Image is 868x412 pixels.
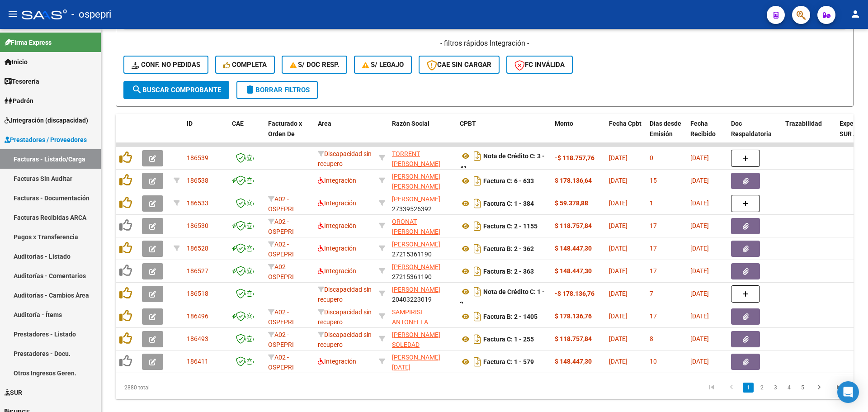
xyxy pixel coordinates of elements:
[362,61,404,69] span: S/ legajo
[555,358,592,365] strong: $ 148.447,30
[419,56,500,74] button: CAE SIN CARGAR
[687,114,727,154] datatable-header-cell: Fecha Recibido
[483,268,534,275] strong: Factura B: 2 - 363
[392,331,440,349] span: [PERSON_NAME] SOLEDAD
[609,120,642,127] span: Fecha Cpbt
[650,313,657,320] span: 17
[123,81,229,99] button: Buscar Comprobante
[483,200,534,207] strong: Factura C: 1 - 384
[318,267,356,275] span: Integración
[318,286,372,303] span: Discapacidad sin recupero
[609,154,627,161] span: [DATE]
[690,335,709,342] span: [DATE]
[650,154,653,161] span: 0
[427,61,491,69] span: CAE SIN CARGAR
[650,199,653,207] span: 1
[5,135,87,145] span: Prestadores / Proveedores
[318,120,331,127] span: Area
[318,199,356,207] span: Integración
[727,114,782,154] datatable-header-cell: Doc Respaldatoria
[183,114,228,154] datatable-header-cell: ID
[268,354,294,371] span: A02 - OSPEPRI
[268,241,294,258] span: A02 - OSPEPRI
[456,114,551,154] datatable-header-cell: CPBT
[555,335,592,342] strong: $ 118.757,84
[460,120,476,127] span: CPBT
[690,358,709,365] span: [DATE]
[690,313,709,320] span: [DATE]
[392,241,440,248] span: [PERSON_NAME]
[123,38,846,48] h4: - filtros rápidos Integración -
[609,267,627,275] span: [DATE]
[690,177,709,184] span: [DATE]
[472,264,483,279] i: Descargar documento
[555,267,592,275] strong: $ 148.447,30
[609,335,627,342] span: [DATE]
[392,308,428,326] span: SAMPIRISI ANTONELLA
[187,245,208,252] span: 186528
[268,120,302,137] span: Facturado x Orden De
[690,120,716,137] span: Fecha Recibido
[650,222,657,229] span: 17
[392,195,440,203] span: [PERSON_NAME]
[837,381,859,403] div: Open Intercom Messenger
[392,194,453,213] div: 27339526392
[703,383,720,393] a: go to first page
[187,358,208,365] span: 186411
[318,331,372,349] span: Discapacidad sin recupero
[551,114,605,154] datatable-header-cell: Monto
[268,308,294,326] span: A02 - OSPEPRI
[228,114,264,154] datatable-header-cell: CAE
[5,115,88,125] span: Integración (discapacidad)
[555,290,594,297] strong: -$ 178.136,76
[555,245,592,252] strong: $ 148.447,30
[690,222,709,229] span: [DATE]
[7,9,18,19] mat-icon: menu
[392,218,440,236] span: ORONAT [PERSON_NAME]
[646,114,687,154] datatable-header-cell: Días desde Emisión
[215,56,275,74] button: Completa
[609,290,627,297] span: [DATE]
[392,239,453,258] div: 27215361190
[472,355,483,369] i: Descargar documento
[460,152,545,172] strong: Nota de Crédito C: 3 - 41
[187,313,208,320] span: 186496
[392,354,440,371] span: [PERSON_NAME][DATE]
[318,222,356,229] span: Integración
[811,383,828,393] a: go to next page
[609,222,627,229] span: [DATE]
[605,114,646,154] datatable-header-cell: Fecha Cpbt
[555,313,592,320] strong: $ 178.136,76
[783,383,794,393] a: 4
[290,61,340,69] span: S/ Doc Resp.
[392,173,440,190] span: [PERSON_NAME] [PERSON_NAME]
[392,171,453,190] div: 20339521515
[483,336,534,343] strong: Factura C: 1 - 255
[690,199,709,207] span: [DATE]
[282,56,348,74] button: S/ Doc Resp.
[268,263,294,281] span: A02 - OSPEPRI
[116,376,262,399] div: 2880 total
[187,120,193,127] span: ID
[5,76,39,86] span: Tesorería
[555,120,573,127] span: Monto
[268,195,294,213] span: A02 - OSPEPRI
[609,177,627,184] span: [DATE]
[5,38,52,47] span: Firma Express
[731,120,772,137] span: Doc Respaldatoria
[354,56,412,74] button: S/ legajo
[609,199,627,207] span: [DATE]
[245,84,255,95] mat-icon: delete
[392,149,453,168] div: 27208326932
[483,313,538,320] strong: Factura B: 2 - 1405
[690,290,709,297] span: [DATE]
[483,245,534,252] strong: Factura B: 2 - 362
[769,380,782,395] li: page 3
[392,150,440,168] span: TORRENT [PERSON_NAME]
[132,84,142,95] mat-icon: search
[392,284,453,303] div: 20403223019
[392,286,440,293] span: [PERSON_NAME]
[264,114,314,154] datatable-header-cell: Facturado x Orden De
[318,177,356,184] span: Integración
[187,335,208,342] span: 186493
